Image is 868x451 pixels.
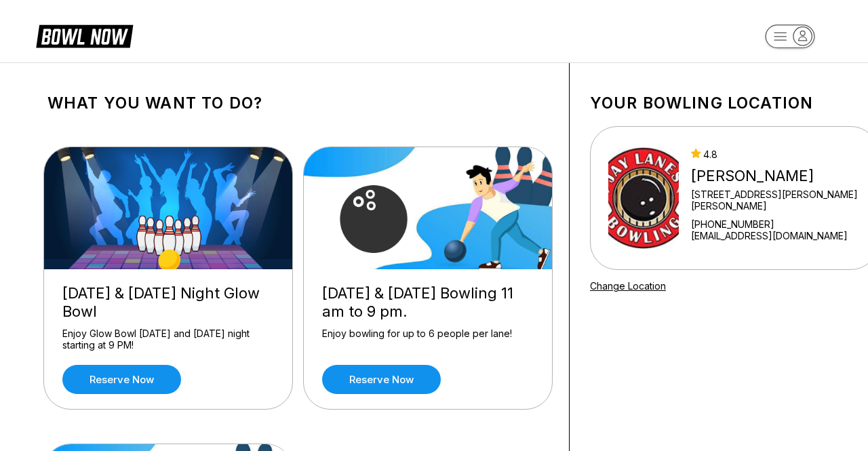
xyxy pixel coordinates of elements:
[322,284,534,321] div: [DATE] & [DATE] Bowling 11 am to 9 pm.
[691,189,860,212] div: [STREET_ADDRESS][PERSON_NAME][PERSON_NAME]
[304,147,553,269] img: Friday & Saturday Bowling 11 am to 9 pm.
[590,280,666,292] a: Change Location
[62,284,274,321] div: [DATE] & [DATE] Night Glow Bowl
[691,218,860,230] div: [PHONE_NUMBER]
[62,328,274,351] div: Enjoy Glow Bowl [DATE] and [DATE] night starting at 9 PM!
[608,147,679,249] img: Jay Lanes
[47,94,549,113] h1: What you want to do?
[62,365,181,394] a: Reserve now
[322,365,441,394] a: Reserve now
[44,147,294,269] img: Friday & Saturday Night Glow Bowl
[322,328,534,351] div: Enjoy bowling for up to 6 people per lane!
[691,149,860,160] div: 4.8
[691,167,860,185] div: [PERSON_NAME]
[691,230,860,241] a: [EMAIL_ADDRESS][DOMAIN_NAME]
